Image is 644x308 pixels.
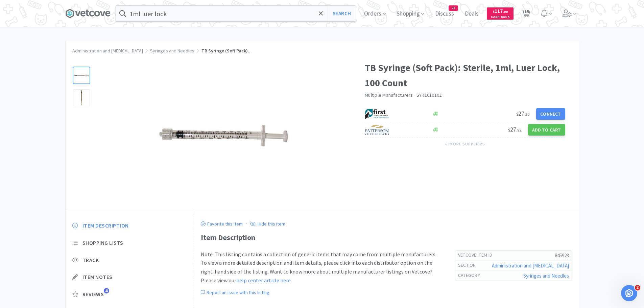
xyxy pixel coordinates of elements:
h5: 845923 [498,252,569,259]
button: Search [328,6,356,21]
input: Search by item, sku, manufacturer, ingredient, size... [116,6,356,21]
span: SYR101010Z [416,92,442,98]
img: f5e969b455434c6296c6d81ef179fa71_3.png [365,125,390,135]
span: Track [82,257,99,264]
div: · [246,219,247,228]
span: 27 [508,125,521,133]
img: c3ef80d9b788412fa0215e5d5ce90c73_562953.jpeg [158,67,293,202]
span: $ [508,127,510,133]
span: Shopping Lists [82,239,123,246]
a: Multiple Manufacturers [365,92,413,98]
p: Note: This listing contains a collection of generic items that may come from multiple manufacture... [201,250,442,285]
span: 117 [493,8,508,14]
span: · [414,92,415,98]
span: 2 [635,285,640,290]
button: Connect [536,108,565,120]
a: Syringes and Needles [523,273,569,279]
span: Reviews [82,291,104,298]
a: $117.00Cash Back [487,4,514,23]
span: $ [493,9,495,14]
a: Syringes and Needles [150,48,194,54]
span: 24 [449,6,458,10]
span: 4 [104,288,109,293]
img: 67d67680309e4a0bb49a5ff0391dcc42_6.png [365,109,390,119]
h6: Vetcove Item Id [458,252,498,259]
p: Hide this item [256,221,285,227]
a: Deals [462,11,481,17]
span: Item Notes [82,274,113,281]
span: $ [516,112,518,117]
span: Cash Back [491,15,509,20]
span: . 92 [516,127,521,133]
button: Add to Cart [528,124,565,136]
button: +3more suppliers [442,139,488,149]
div: Item Description [201,232,572,243]
p: Report an issue with this listing [205,289,269,295]
span: . 00 [503,9,508,14]
h6: Section [458,262,481,269]
span: 27 [516,110,529,117]
a: Administration and [MEDICAL_DATA] [72,48,143,54]
iframe: Intercom live chat [621,285,637,301]
h1: TB Syringe (Soft Pack): Sterile, 1ml, Luer Lock, 100 Count [365,60,565,91]
span: . 36 [524,112,529,117]
p: Favorite this item [206,221,243,227]
a: 15 [519,11,533,18]
span: TB Syringe (Soft Pack)... [201,48,252,54]
a: Administration and [MEDICAL_DATA] [492,262,569,269]
h6: Category [458,272,485,279]
a: help center article here [236,277,291,284]
span: Item Description [82,222,129,229]
a: Discuss24 [432,11,457,17]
